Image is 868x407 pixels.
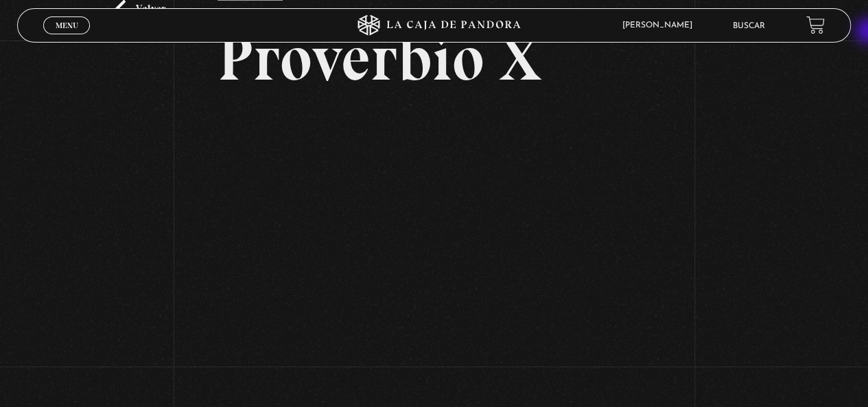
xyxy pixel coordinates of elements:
[56,21,78,30] span: Menu
[218,111,650,399] iframe: Dailymotion video player – Prov 10 final
[806,16,825,34] a: View your shopping cart
[733,22,765,30] a: Buscar
[51,33,83,43] span: Cerrar
[218,27,650,90] h2: Proverbio X
[615,21,706,30] span: [PERSON_NAME]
